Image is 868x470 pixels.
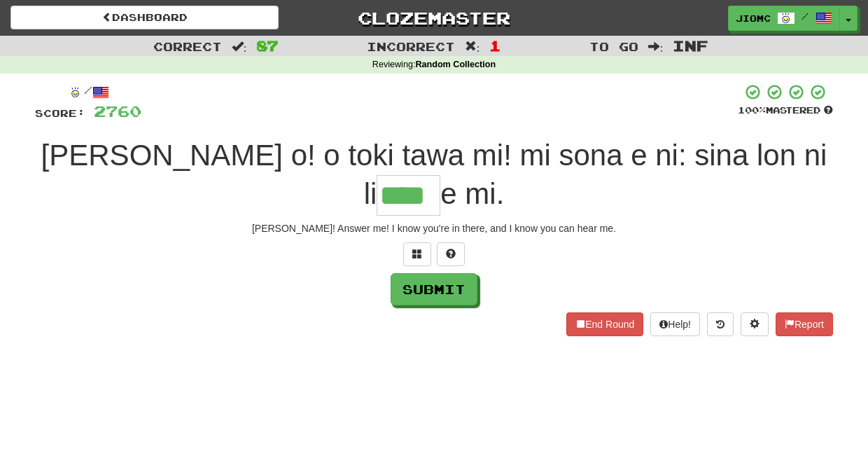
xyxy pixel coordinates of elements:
[589,39,638,53] span: To go
[738,104,766,116] span: 100 %
[776,312,833,336] button: Report
[707,312,734,336] button: Round history (alt+y)
[465,41,480,53] span: :
[300,6,568,30] a: Clozemaster
[232,41,247,53] span: :
[801,11,808,21] span: /
[437,242,465,266] button: Single letter hint - you only get 1 per sentence and score half the points! alt+h
[648,41,664,53] span: :
[650,312,700,336] button: Help!
[566,312,643,336] button: End Round
[10,6,279,29] a: Dashboard
[35,83,141,101] div: /
[35,107,85,119] span: Score:
[415,60,496,69] strong: Random Collection
[256,37,279,54] span: 87
[738,104,833,117] div: Mastered
[367,39,455,53] span: Incorrect
[673,37,708,54] span: Inf
[41,139,827,210] span: [PERSON_NAME] o! o toki tawa mi! mi sona e ni: sina lon ni li
[153,39,222,53] span: Correct
[728,6,840,31] a: JioMc /
[489,37,501,54] span: 1
[94,102,141,120] span: 2760
[403,242,431,266] button: Switch sentence to multiple choice alt+p
[736,12,771,25] span: JioMc
[440,177,504,210] span: e mi.
[391,273,477,305] button: Submit
[35,221,833,235] div: [PERSON_NAME]! Answer me! I know you're in there, and I know you can hear me.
